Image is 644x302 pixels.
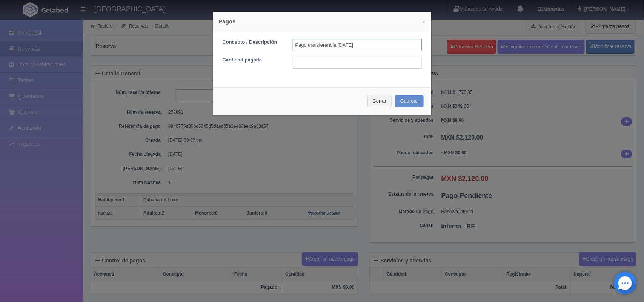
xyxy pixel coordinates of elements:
[217,39,287,46] label: Concepto / Descripción
[395,95,424,107] button: Guardar
[219,17,426,25] h4: Pagos
[217,57,287,64] label: Cantidad pagada
[422,19,426,25] button: ×
[367,95,392,107] button: Cerrar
